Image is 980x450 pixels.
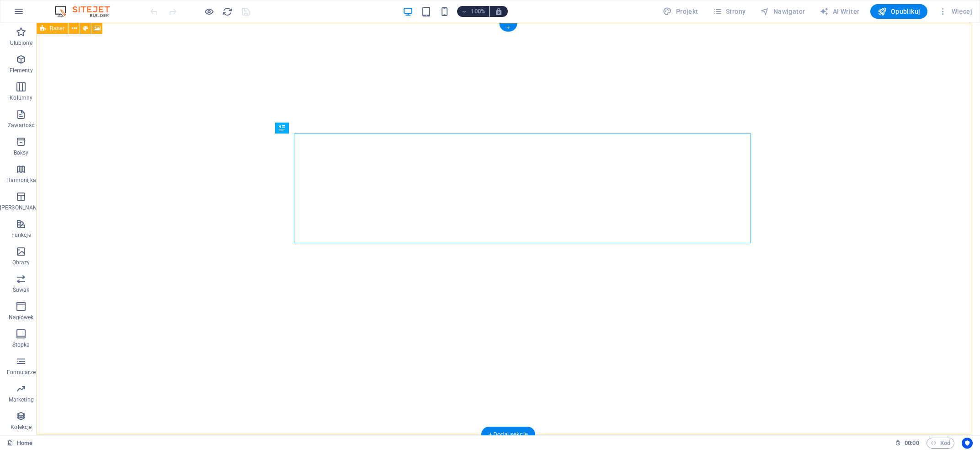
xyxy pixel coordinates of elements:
i: Przeładuj stronę [222,6,233,17]
span: Strony [713,7,746,16]
p: Harmonijka [6,177,36,184]
i: Po zmianie rozmiaru automatycznie dostosowuje poziom powiększenia do wybranego urządzenia. [495,7,503,16]
p: Suwak [13,286,30,294]
button: Opublikuj [870,4,927,19]
span: Kod [931,438,950,449]
p: Stopka [12,341,30,348]
p: Kolumny [10,94,32,102]
button: 100% [457,6,490,17]
div: + [499,23,517,32]
span: Baner [50,26,64,31]
p: Marketing [9,396,34,403]
button: reload [222,6,233,17]
p: Ulubione [10,39,32,47]
a: Kliknij, aby anulować zaznaczenie. Kliknij dwukrotnie, aby otworzyć Strony [7,438,32,449]
p: Boksy [14,149,29,156]
button: AI Writer [816,4,863,19]
p: Nagłówek [9,314,34,321]
h6: Czas sesji [895,438,919,449]
span: Więcej [938,7,972,16]
span: Opublikuj [878,7,920,16]
p: Obrazy [12,259,30,266]
button: Strony [709,4,750,19]
button: Usercentrics [962,438,973,449]
p: Formularze [7,369,36,376]
button: Więcej [935,4,976,19]
span: AI Writer [820,7,859,16]
div: + Dodaj sekcję [481,427,535,442]
p: Funkcje [11,231,31,239]
img: Editor Logo [53,6,121,17]
span: Projekt [663,7,698,16]
span: Nawigator [760,7,805,16]
button: Kod [927,438,954,449]
button: Nawigator [756,4,809,19]
button: Projekt [659,4,702,19]
p: Zawartość [8,122,34,129]
h6: 100% [471,6,485,17]
div: Projekt (Ctrl+Alt+Y) [659,4,702,19]
p: Kolekcje [11,423,32,431]
span: : [911,439,912,446]
button: Kliknij tutaj, aby wyjść z trybu podglądu i kontynuować edycję [203,6,214,17]
p: Elementy [10,67,33,74]
span: 00 00 [905,438,919,449]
